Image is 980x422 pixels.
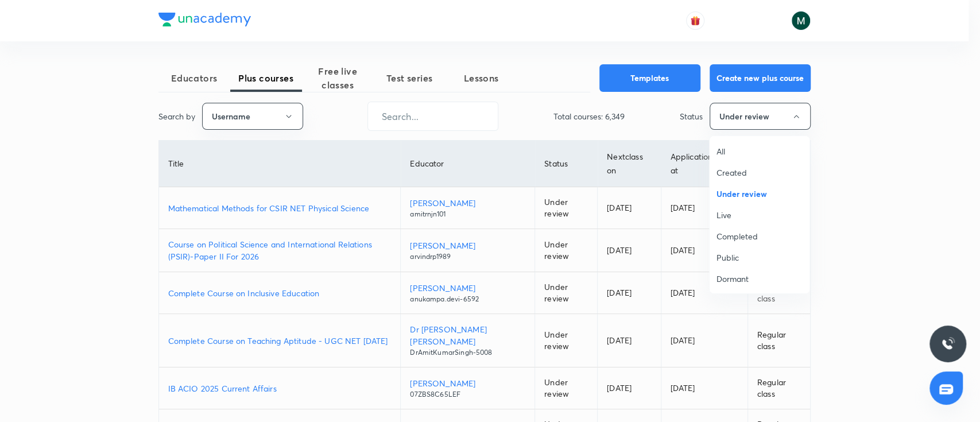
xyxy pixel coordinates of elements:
span: Public [716,251,803,264]
span: Under review [716,188,803,200]
span: Completed [716,230,803,242]
span: Dormant [716,273,803,285]
span: Created [716,167,803,179]
span: All [716,145,803,157]
span: Live [716,209,803,221]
